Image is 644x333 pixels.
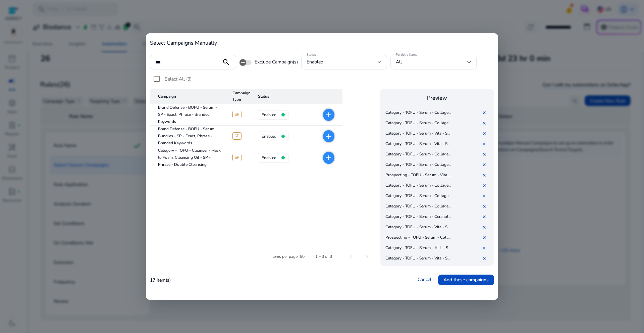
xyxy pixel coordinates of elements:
td: Category - TOFU - Serum - Collagen - SP - Phrase - Hydrating Serum [384,191,453,201]
a: ✕ [482,172,489,179]
mat-cell: Brand Defense - BOFU - Serum - SP - Exact, Phrase - Branded Keywords [150,104,227,126]
div: 50 [300,253,305,259]
span: Exclude Campaign(s) [255,59,298,65]
mat-label: Status [307,53,316,57]
td: Category - TOFU - Serum - Collagen - SP - Exact - Pore Serum [384,201,453,212]
mat-header-cell: Status [253,89,304,104]
td: Category - TOFU - Serum - Ceranol, Sea Kelp - SP - Phrase - Redness Serum [384,212,453,222]
td: Prospecting - TOFU - Serum - Vita - SP - Main Categories [384,170,453,181]
p: 17 item(s) [150,277,171,284]
td: Category - TOFU - Serum - Collagen - SP - Phrase - Collagen [MEDICAL_DATA] [384,108,453,118]
span: Select All (3) [165,76,192,82]
span: enabled [307,59,323,65]
h4: enabled [262,112,276,117]
a: ✕ [482,110,489,116]
a: ✕ [482,141,489,147]
a: ✕ [482,131,489,137]
td: Category - TOFU - Serum - Vita - SP - Exact - [MEDICAL_DATA] (High Vol) [384,139,453,149]
td: Category - TOFU - Serum - Collagen - SP - Exact - Collagen/Peptide Serum [384,118,453,129]
h4: enabled [262,155,276,160]
mat-icon: add [325,154,333,162]
span: SP [232,132,241,140]
div: 1 – 3 of 3 [315,253,332,259]
mat-icon: search [218,58,234,66]
mat-header-cell: Campaign Type [227,89,253,104]
td: Category - TOFU - Serum - Vita - SP - Phrase - Dark Spot Serum [384,129,453,139]
a: ✕ [482,203,489,210]
td: Category - TOFU - Serum - ALL - SP - Exact - Korean Serum [384,243,453,253]
a: ✕ [482,193,489,199]
a: ✕ [482,162,489,168]
a: ✕ [482,183,489,189]
h4: Select Campaigns Manually [150,40,494,46]
td: Category - TOFU - Serum - Collagen - SP - Phrase - Pore Serum [384,181,453,191]
span: Add these campaigns [443,276,489,283]
td: Category - TOFU - Serum - Vita - SP - Phrase - [MEDICAL_DATA] (Mid Vol) [384,253,453,264]
mat-header-cell: Campaign [150,89,227,104]
a: ✕ [482,151,489,158]
a: ✕ [482,214,489,220]
a: Cancel [418,276,431,283]
a: ✕ [482,99,489,106]
mat-icon: add [325,132,333,140]
td: Category - TOFU - Serum - Collagen - SP - Phrase - Collagen/Peptide Serum [384,149,453,160]
mat-icon: add [325,111,333,119]
h4: Preview [384,95,491,101]
span: SP [232,111,241,118]
button: Add these campaigns [438,275,494,285]
h4: enabled [262,134,276,139]
span: SP [232,154,241,161]
mat-cell: Brand Defense - BOFU - Serum Bundles - SP - Exact, Phrase - Branded Keywords [150,126,227,147]
a: ✕ [482,245,489,251]
mat-label: Portfolio Name [396,53,418,57]
a: ✕ [482,120,489,127]
span: All [396,59,402,65]
a: ✕ [482,255,489,262]
div: Items per page: [271,253,299,259]
mat-cell: Category - TOFU - Cleanser - Mask to Foam, Cleansing Oil - SP - Phrase - Double Cleansing [150,147,227,168]
a: ✕ [482,235,489,241]
td: Category - TOFU - Serum - Vita - SP - Phrase - Brightening Serum [384,222,453,233]
a: ✕ [482,224,489,231]
td: Category - TOFU - Serum - Collagen - SP - Phrase - Glass Skin [384,160,453,170]
td: Prospecting - TOFU - Serum - Collagen - SP - Main Categories [384,233,453,243]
